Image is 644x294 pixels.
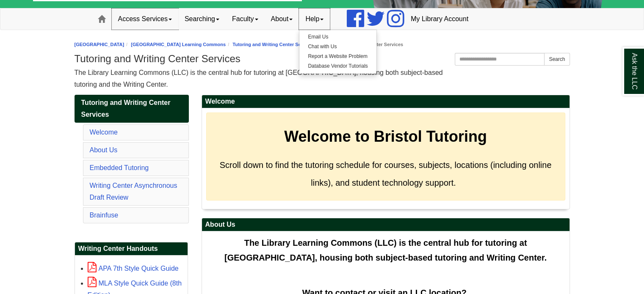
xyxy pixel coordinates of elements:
a: Help [299,8,330,30]
a: My Library Account [404,8,475,30]
a: Tutoring and Writing Center Services [232,42,314,47]
a: Access Services [112,8,178,30]
a: APA 7th Style Quick Guide [88,265,179,272]
span: Scroll down to find the tutoring schedule for courses, subjects, locations (including online link... [220,160,552,187]
a: About [265,8,299,30]
h2: Writing Center Handouts [75,242,188,256]
a: Searching [178,8,226,30]
a: Writing Center Asynchronous Draft Review [90,182,177,201]
h2: Welcome [202,95,569,108]
a: [GEOGRAPHIC_DATA] Learning Commons [131,42,226,47]
a: Email Us [299,32,376,42]
a: Tutoring and Writing Center Services [75,95,189,123]
h1: Tutoring and Writing Center Services [75,53,570,65]
h2: About Us [202,218,569,231]
a: [GEOGRAPHIC_DATA] [75,42,124,47]
a: Chat with Us [299,42,376,52]
a: Welcome [90,129,118,136]
a: Faculty [226,8,265,30]
span: The Library Learning Commons (LLC) is the central hub for tutoring at [GEOGRAPHIC_DATA], housing ... [224,238,547,262]
nav: breadcrumb [75,41,570,49]
a: Brainfuse [90,212,119,219]
strong: Welcome to Bristol Tutoring [284,128,487,145]
span: Tutoring and Writing Center Services [81,99,171,118]
a: Embedded Tutoring [90,164,149,171]
a: Report a Website Problem [299,52,376,61]
span: The Library Learning Commons (LLC) is the central hub for tutoring at [GEOGRAPHIC_DATA], housing ... [75,69,443,88]
button: Search [544,53,569,66]
a: About Us [90,146,118,154]
a: Database Vendor Tutorials [299,61,376,71]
